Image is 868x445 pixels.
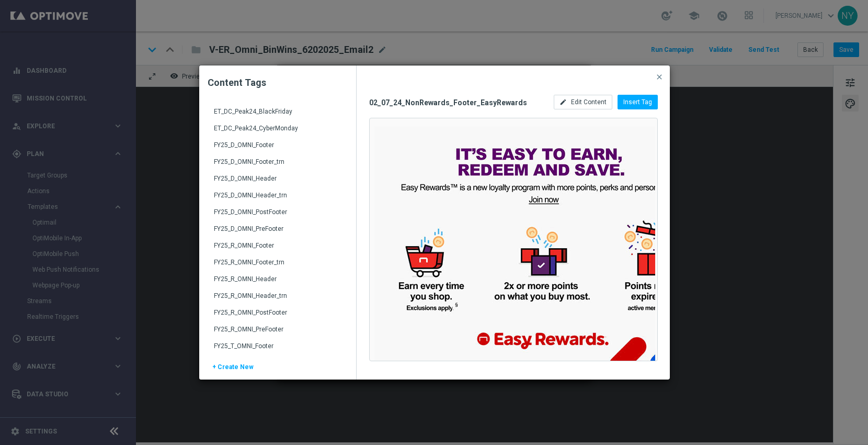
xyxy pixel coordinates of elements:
span: Edit Content [571,98,607,106]
div: Press SPACE to select this row. [201,237,353,254]
div: FY25_D_OMNI_PreFooter [214,225,344,241]
div: Press SPACE to select this row. [201,170,353,187]
div: Press SPACE to select this row. [201,187,353,204]
div: FY25_R_OMNI_PreFooter [214,325,344,342]
div: ET_DC_Peak24_CyberMonday [214,124,344,141]
div: Press SPACE to select this row. [201,287,353,304]
div: Press SPACE to select this row. [201,254,353,271]
div: FY25_R_OMNI_Header_trn [214,292,344,308]
div: FY25_T_OMNI_Footer [214,342,344,359]
span: Insert Tag [623,98,652,106]
h2: Content Tags [208,76,348,89]
div: FY25_D_OMNI_PostFooter [214,208,344,225]
div: FY25_D_OMNI_Footer [214,141,344,158]
div: Press SPACE to select this row. [201,304,353,321]
div: Press SPACE to select this row. [201,204,353,220]
div: Press SPACE to select this row. [201,120,353,137]
i: edit [559,98,567,106]
div: Press SPACE to select this row. [201,137,353,153]
div: FY25_R_OMNI_Header [214,275,344,292]
div: FY25_R_OMNI_Footer_trn [214,258,344,275]
div: Press SPACE to select this row. [201,153,353,170]
span: 02_07_24_NonRewards_Footer_EasyRewards [369,98,542,107]
div: FY25_R_OMNI_Footer [214,241,344,258]
div: Press SPACE to select this row. [201,103,353,120]
div: Press SPACE to select this row. [201,321,353,338]
div: FY25_R_OMNI_PostFooter [214,308,344,325]
div: Press SPACE to select this row. [201,271,353,287]
span: close [655,73,664,81]
div: ET_DC_Peak24_BlackFriday [214,107,344,124]
div: FY25_D_OMNI_Header_trn [214,191,344,208]
div: Press SPACE to select this row. [201,220,353,237]
span: + Create New [212,363,254,379]
div: Press SPACE to select this row. [201,338,353,354]
img: It's easy to earn, redeem and save. Join now. [374,127,709,362]
div: FY25_D_OMNI_Header [214,174,344,191]
div: FY25_D_OMNI_Footer_trn [214,158,344,174]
